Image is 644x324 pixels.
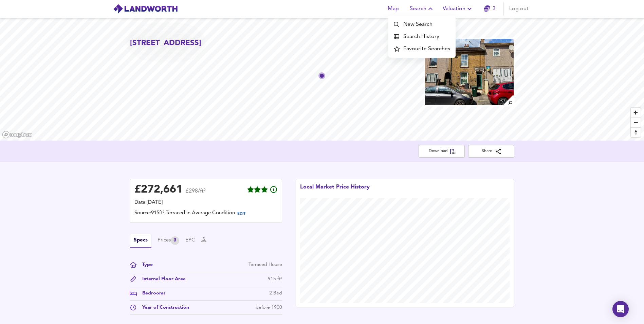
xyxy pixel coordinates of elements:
[171,236,179,245] div: 3
[2,131,32,139] a: Mapbox homepage
[419,145,465,158] button: Download
[385,4,402,14] span: Map
[134,210,278,218] div: Source: 915ft² Terraced in Average Condition
[185,237,195,244] button: EPC
[137,290,165,297] div: Bedrooms
[474,148,509,155] span: Share
[424,38,514,106] img: property
[268,275,282,283] div: 915 ft²
[256,304,282,311] div: before 1900
[479,2,501,16] button: 3
[137,304,189,311] div: Year of Construction
[388,18,456,31] a: New Search
[300,183,370,198] div: Local Market Price History
[158,236,179,245] button: Prices3
[502,94,514,106] img: search
[113,4,178,14] img: logo
[509,4,529,14] span: Log out
[383,2,404,16] button: Map
[388,43,456,55] a: Favourite Searches
[424,148,459,155] span: Download
[158,236,179,245] div: Prices
[410,4,435,14] span: Search
[130,234,151,248] button: Specs
[440,2,476,16] button: Valuation
[137,275,186,283] div: Internal Floor Area
[612,301,629,317] div: Open Intercom Messenger
[388,31,456,43] a: Search History
[237,212,245,216] span: EDIT
[407,2,437,16] button: Search
[631,108,641,118] button: Zoom in
[269,290,282,297] div: 2 Bed
[443,4,474,14] span: Valuation
[134,199,278,206] div: Date: [DATE]
[631,118,641,127] span: Zoom out
[186,188,206,198] span: £298/ft²
[507,2,531,16] button: Log out
[134,185,183,195] div: £ 272,661
[249,261,282,268] div: Terraced House
[631,118,641,127] button: Zoom out
[130,38,201,49] h2: [STREET_ADDRESS]
[631,127,641,137] button: Reset bearing to north
[137,261,153,268] div: Type
[468,145,514,158] button: Share
[484,4,496,14] a: 3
